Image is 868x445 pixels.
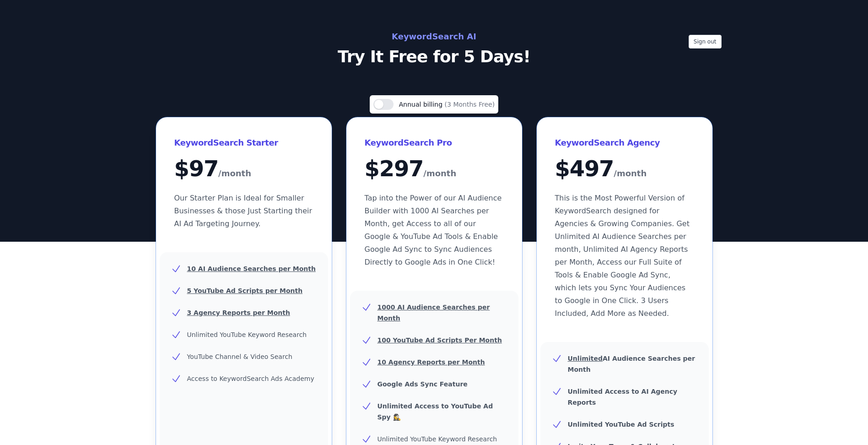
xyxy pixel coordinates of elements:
p: Try It Free for 5 Days! [229,48,639,66]
span: /month [218,166,251,181]
span: Tap into the Power of our AI Audience Builder with 1000 AI Searches per Month, get Access to all ... [365,194,502,266]
u: 10 AI Audience Searches per Month [187,265,316,272]
span: YouTube Channel & Video Search [187,353,292,360]
u: 3 Agency Reports per Month [187,309,290,316]
span: Annual billing [399,101,445,108]
h3: KeywordSearch Starter [174,136,313,150]
span: Our Starter Plan is Ideal for Smaller Businesses & those Just Starting their AI Ad Targeting Jour... [174,194,313,228]
span: /month [614,166,647,181]
b: Unlimited Access to YouTube Ad Spy 🕵️‍♀️ [377,402,493,421]
b: Unlimited Access to AI Agency Reports [568,388,678,406]
h3: KeywordSearch Agency [555,136,694,150]
span: This is the Most Powerful Version of KeywordSearch designed for Agencies & Growing Companies. Get... [555,194,690,318]
h3: KeywordSearch Pro [365,136,504,150]
b: AI Audience Searches per Month [568,355,695,373]
span: Unlimited YouTube Keyword Research [187,331,307,338]
b: Unlimited YouTube Ad Scripts [568,421,674,428]
span: Access to KeywordSearch Ads Academy [187,375,314,382]
span: /month [423,166,456,181]
u: 100 YouTube Ad Scripts Per Month [377,336,502,344]
b: Google Ads Sync Feature [377,380,468,388]
button: Sign out [689,35,722,49]
h2: KeywordSearch AI [229,29,639,44]
span: (3 Months Free) [445,101,495,108]
u: Unlimited [568,355,603,362]
div: $ 497 [555,157,694,181]
u: 5 YouTube Ad Scripts per Month [187,287,303,294]
div: $ 297 [365,157,504,181]
u: 1000 AI Audience Searches per Month [377,304,490,322]
u: 10 Agency Reports per Month [377,358,485,366]
div: $ 97 [174,157,313,181]
span: Unlimited YouTube Keyword Research [377,435,497,443]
